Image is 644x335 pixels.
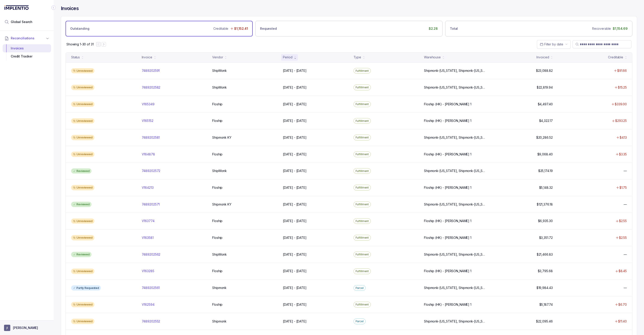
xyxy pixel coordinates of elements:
p: Shipmonk-[US_STATE], Shipmonk-[US_STATE], Shipmonk-[US_STATE] [424,68,486,73]
div: Unreviewed [71,185,94,190]
p: [DATE] - [DATE] [283,319,307,324]
p: [DATE] - [DATE] [283,68,307,73]
div: Unreviewed [71,218,94,224]
span: Reconciliations [11,36,34,40]
p: Floship [212,102,222,106]
p: Floship [212,219,222,223]
p: $339.00 [615,102,627,106]
p: [DATE] - [DATE] [283,102,307,106]
p: Floship (HK) - [PERSON_NAME] 1 [424,235,471,240]
p: V163285 [142,269,154,273]
button: Reconciliations [3,33,51,43]
div: Invoices [6,44,47,52]
p: Shipmonk KY [212,135,231,140]
h4: Invoices [61,5,79,12]
p: Fulfillment [356,85,369,90]
p: $5,187.74 [539,302,553,307]
p: $20,286.52 [536,135,553,140]
p: 7489202561 [142,286,160,290]
div: Vendor [212,55,223,59]
p: Fulfillment [356,152,369,157]
p: $91.66 [617,68,627,73]
p: Shipmonk-[US_STATE], Shipmonk-[US_STATE], Shipmonk-[US_STATE] [424,135,486,140]
p: [DATE] - [DATE] [283,202,307,207]
p: 7489202572 [142,169,161,173]
p: ShipMonk [212,68,227,73]
p: Floship (HK) - [PERSON_NAME] 1 [424,302,471,307]
div: Reviewed [71,252,91,257]
p: $6.70 [618,302,627,307]
p: — [624,252,627,257]
div: Remaining page entries [66,42,93,47]
div: Type [354,55,361,59]
div: Unreviewed [71,68,94,74]
p: 7489202552 [142,319,160,324]
p: Fulfillment [356,69,369,73]
p: Floship [212,269,222,273]
p: Floship (HK) - [PERSON_NAME] 1 [424,152,471,157]
p: 7489202571 [142,202,160,207]
p: V165152 [142,119,153,123]
p: ShipMonk [212,252,227,257]
p: $22,095.46 [536,319,553,324]
p: $121,376.18 [537,202,553,207]
p: V163774 [142,219,155,223]
div: Unreviewed [71,85,94,90]
p: $11.40 [618,319,627,324]
p: [DATE] - [DATE] [283,219,307,223]
p: Fulfillment [356,119,369,123]
p: [DATE] - [DATE] [283,269,307,273]
p: 7489202591 [142,68,160,73]
p: Fulfillment [356,185,369,190]
p: $4,497.40 [538,102,553,106]
p: $9,068.40 [537,152,553,157]
p: Shipmonk-[US_STATE], Shipmonk-[US_STATE], Shipmonk-[US_STATE] [424,286,486,290]
p: Recoverable [592,26,611,31]
p: — [624,202,627,207]
p: Total [450,26,458,31]
p: $1,152.41 [234,26,248,31]
p: [DATE] - [DATE] [283,85,307,90]
button: User initials[PERSON_NAME] [4,325,50,331]
div: Reviewed [71,202,91,207]
p: Shipmonk KY [212,202,231,207]
p: V165349 [142,102,155,106]
p: Floship (HK) - [PERSON_NAME] 1 [424,119,471,123]
p: Shipmonk [212,319,227,324]
p: $15.25 [618,85,627,90]
div: Reviewed [71,168,91,174]
div: Period [283,55,292,59]
p: ShipMonk [212,169,227,173]
div: Collapse Icon [51,5,56,10]
p: Parcel [356,286,364,290]
p: [DATE] - [DATE] [283,185,307,190]
span: Global Search [11,20,32,24]
div: Unreviewed [71,118,94,124]
p: Fulfillment [356,269,369,274]
span: User initials [4,325,10,331]
p: Fulfillment [356,135,369,140]
div: Unreviewed [71,302,94,307]
p: Shipmonk-[US_STATE], Shipmonk-[US_STATE], Shipmonk-[US_STATE] [424,169,486,173]
p: $4.13 [620,135,627,140]
p: Fulfillment [356,102,369,106]
p: [DATE] - [DATE] [283,235,307,240]
p: Fulfillment [356,202,369,207]
p: Floship [212,152,222,157]
div: Status [71,55,80,59]
p: Fulfillment [356,252,369,257]
div: Unreviewed [71,269,94,274]
p: $2.28 [429,26,438,31]
div: Reconciliations [3,43,51,61]
p: [DATE] - [DATE] [283,135,307,140]
p: Shipmonk-[US_STATE], Shipmonk-[US_STATE], Shipmonk-[US_STATE] [424,252,486,257]
p: 7489202581 [142,135,160,140]
p: $3.35 [619,152,627,157]
p: Fulfillment [356,169,369,173]
p: [DATE] - [DATE] [283,286,307,290]
div: Unreviewed [71,235,94,240]
p: [DATE] - [DATE] [283,119,307,123]
div: Invoice [142,55,152,59]
p: Floship [212,302,222,307]
p: $2.55 [619,235,627,240]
